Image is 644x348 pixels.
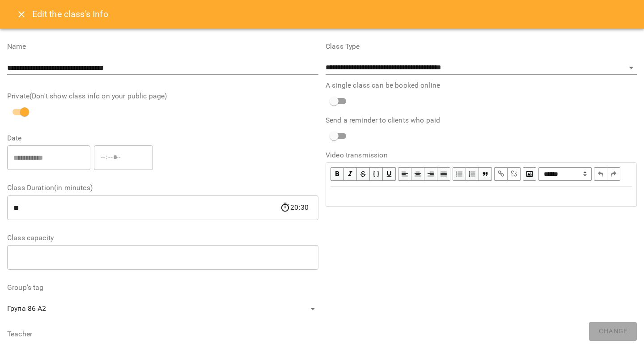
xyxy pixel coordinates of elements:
button: Underline [383,167,396,181]
button: UL [453,167,466,181]
label: Group's tag [7,284,318,291]
label: Teacher [7,331,318,338]
button: Strikethrough [357,167,370,181]
button: Blockquote [479,167,492,181]
button: Monospace [370,167,383,181]
label: Video transmission [326,152,637,159]
span: Normal [538,167,592,181]
button: Remove Link [508,167,521,181]
div: Група 86 А2 [7,302,318,316]
label: Private(Don't show class info on your public page) [7,93,318,100]
button: Redo [607,167,620,181]
label: Name [7,43,318,50]
label: Date [7,135,318,142]
h6: Edit the class's Info [32,7,108,21]
button: Align Left [398,167,411,181]
button: Align Center [411,167,424,181]
select: Block type [538,167,592,181]
div: Edit text [326,187,636,206]
label: Send a reminder to clients who paid [326,117,637,124]
button: OL [466,167,479,181]
label: Class Duration(in minutes) [7,184,318,191]
button: Italic [344,167,357,181]
label: Class Type [326,43,637,50]
label: Class capacity [7,234,318,242]
button: Close [11,4,32,25]
button: Link [494,167,508,181]
button: Undo [594,167,607,181]
button: Image [523,167,536,181]
button: Align Justify [437,167,450,181]
button: Bold [330,167,344,181]
button: Align Right [424,167,437,181]
label: A single class can be booked online [326,82,637,89]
